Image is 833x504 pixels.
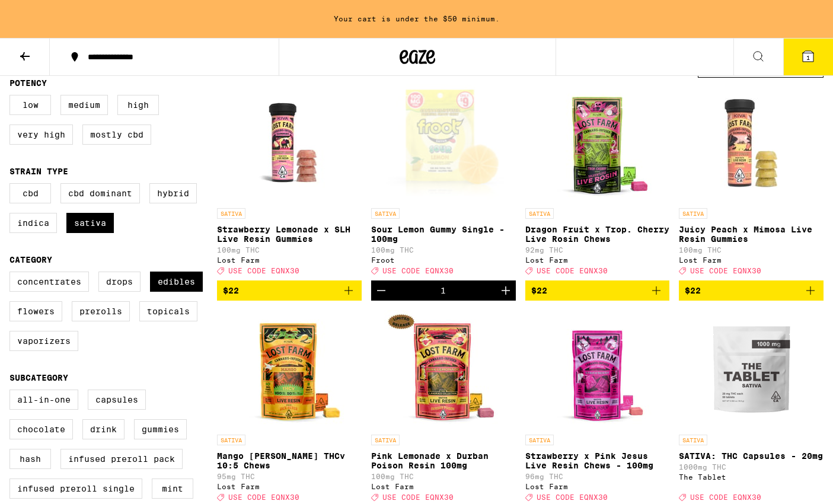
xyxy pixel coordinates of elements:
[217,256,362,264] div: Lost Farm
[384,310,503,429] img: Lost Farm - Pink Lemonade x Durban Poison Resin 100mg
[9,213,57,233] label: Indica
[371,483,516,490] div: Lost Farm
[679,451,824,461] p: SATIVA: THC Capsules - 20mg
[679,463,824,471] p: 1000mg THC
[525,280,670,301] button: Add to bag
[679,246,824,254] p: 100mg THC
[9,479,142,499] label: Infused Preroll Single
[217,84,362,280] a: Open page for Strawberry Lemonade x SLH Live Resin Gummies from Lost Farm
[9,331,78,351] label: Vaporizers
[525,483,670,490] div: Lost Farm
[9,95,51,115] label: Low
[525,246,670,254] p: 92mg THC
[371,280,391,301] button: Decrement
[538,310,656,429] img: Lost Farm - Strawberry x Pink Jesus Live Resin Chews - 100mg
[783,39,833,75] button: 1
[88,390,146,410] label: Capsules
[117,95,159,115] label: High
[537,494,608,502] span: USE CODE EQNX30
[9,78,47,88] legend: Potency
[371,256,516,264] div: Froot
[9,272,89,292] label: Concentrates
[223,286,239,295] span: $22
[217,473,362,480] p: 95mg THC
[217,225,362,244] p: Strawberry Lemonade x SLH Live Resin Gummies
[9,449,51,469] label: Hash
[72,301,130,321] label: Prerolls
[9,125,73,145] label: Very High
[82,125,151,145] label: Mostly CBD
[371,451,516,470] p: Pink Lemonade x Durban Poison Resin 100mg
[9,255,52,264] legend: Category
[82,419,125,439] label: Drink
[371,225,516,244] p: Sour Lemon Gummy Single - 100mg
[217,280,362,301] button: Add to bag
[9,373,68,382] legend: Subcategory
[382,494,454,502] span: USE CODE EQNX30
[679,256,824,264] div: Lost Farm
[98,272,141,292] label: Drops
[371,246,516,254] p: 100mg THC
[60,449,183,469] label: Infused Preroll Pack
[531,286,547,295] span: $22
[371,84,516,280] a: Open page for Sour Lemon Gummy Single - 100mg from Froot
[9,167,68,176] legend: Strain Type
[525,256,670,264] div: Lost Farm
[217,246,362,254] p: 100mg THC
[692,84,810,202] img: Lost Farm - Juicy Peach x Mimosa Live Resin Gummies
[371,435,400,445] p: SATIVA
[9,301,62,321] label: Flowers
[679,435,707,445] p: SATIVA
[679,280,824,301] button: Add to bag
[679,208,707,219] p: SATIVA
[60,95,108,115] label: Medium
[228,267,299,275] span: USE CODE EQNX30
[66,213,114,233] label: Sativa
[679,84,824,280] a: Open page for Juicy Peach x Mimosa Live Resin Gummies from Lost Farm
[139,301,197,321] label: Topicals
[150,272,203,292] label: Edibles
[441,286,446,295] div: 1
[692,310,810,429] img: The Tablet - SATIVA: THC Capsules - 20mg
[679,473,824,481] div: The Tablet
[149,183,197,203] label: Hybrid
[690,267,761,275] span: USE CODE EQNX30
[525,473,670,480] p: 96mg THC
[525,435,554,445] p: SATIVA
[9,419,73,439] label: Chocolate
[371,208,400,219] p: SATIVA
[9,183,51,203] label: CBD
[537,267,608,275] span: USE CODE EQNX30
[230,310,349,429] img: Lost Farm - Mango Jack Herer THCv 10:5 Chews
[525,225,670,244] p: Dragon Fruit x Trop. Cherry Live Rosin Chews
[217,483,362,490] div: Lost Farm
[525,84,670,280] a: Open page for Dragon Fruit x Trop. Cherry Live Rosin Chews from Lost Farm
[60,183,140,203] label: CBD Dominant
[7,8,85,18] span: Hi. Need any help?
[679,225,824,244] p: Juicy Peach x Mimosa Live Resin Gummies
[525,451,670,470] p: Strawberry x Pink Jesus Live Resin Chews - 100mg
[685,286,701,295] span: $22
[9,390,78,410] label: All-In-One
[217,208,245,219] p: SATIVA
[382,267,454,275] span: USE CODE EQNX30
[690,494,761,502] span: USE CODE EQNX30
[230,84,349,202] img: Lost Farm - Strawberry Lemonade x SLH Live Resin Gummies
[525,208,554,219] p: SATIVA
[228,494,299,502] span: USE CODE EQNX30
[538,84,656,202] img: Lost Farm - Dragon Fruit x Trop. Cherry Live Rosin Chews
[217,451,362,470] p: Mango [PERSON_NAME] THCv 10:5 Chews
[217,435,245,445] p: SATIVA
[806,54,810,61] span: 1
[371,473,516,480] p: 100mg THC
[496,280,516,301] button: Increment
[152,479,193,499] label: Mint
[134,419,187,439] label: Gummies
